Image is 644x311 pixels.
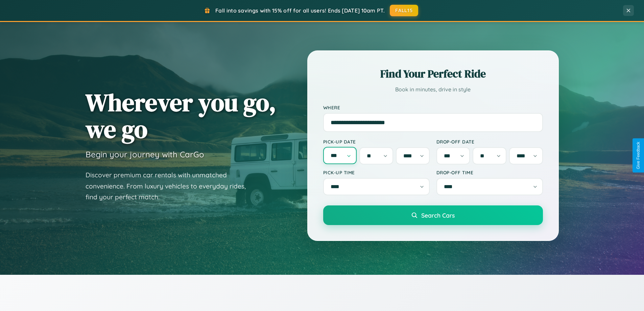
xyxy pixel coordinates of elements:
[323,170,430,175] label: Pick-up Time
[421,212,455,219] span: Search Cars
[323,66,543,81] h2: Find Your Perfect Ride
[215,7,385,14] span: Fall into savings with 15% off for all users! Ends [DATE] 10am PT.
[86,89,276,142] h1: Wherever you go, we go
[323,85,543,94] p: Book in minutes, drive in style
[390,5,418,16] button: FALL15
[86,149,204,159] h3: Begin your journey with CarGo
[323,105,543,110] label: Where
[323,139,430,145] label: Pick-up Date
[436,170,543,175] label: Drop-off Time
[86,170,255,203] p: Discover premium car rentals with unmatched convenience. From luxury vehicles to everyday rides, ...
[636,142,641,169] div: Give Feedback
[323,205,543,225] button: Search Cars
[436,139,543,145] label: Drop-off Date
